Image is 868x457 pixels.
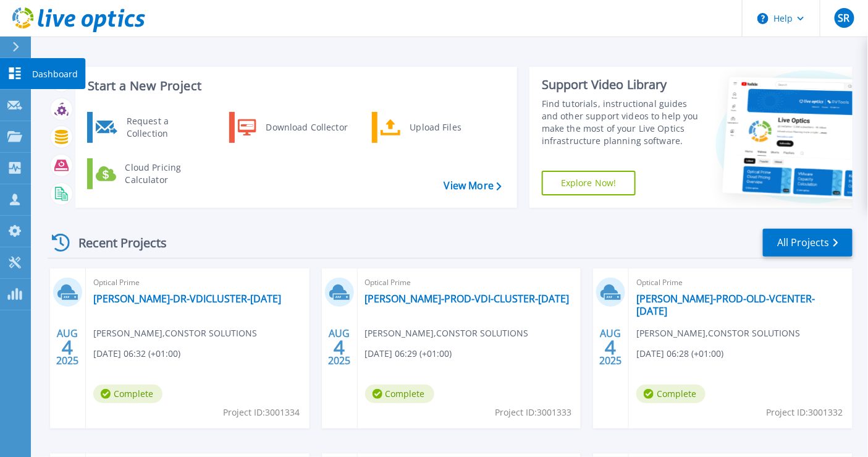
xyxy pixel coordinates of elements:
[93,385,162,403] span: Complete
[365,293,570,305] a: [PERSON_NAME]-PROD-VDI-CLUSTER-[DATE]
[93,293,281,305] a: [PERSON_NAME]-DR-VDICLUSTER-[DATE]
[224,406,300,419] span: Project ID: 3001334
[542,171,636,195] a: Explore Now!
[404,115,495,140] div: Upload Files
[56,325,79,370] div: AUG 2025
[365,276,574,289] span: Optical Prime
[87,112,214,143] a: Request a Collection
[93,276,302,289] span: Optical Prime
[605,342,617,352] span: 4
[599,325,623,370] div: AUG 2025
[120,115,211,140] div: Request a Collection
[444,180,502,192] a: View More
[32,58,78,90] p: Dashboard
[334,342,345,352] span: 4
[838,13,850,23] span: SR
[763,229,853,257] a: All Projects
[636,293,845,317] a: [PERSON_NAME]-PROD-OLD-VCENTER-[DATE]
[88,79,501,93] h3: Start a New Project
[495,406,571,419] span: Project ID: 3001333
[260,115,353,140] div: Download Collector
[229,112,356,143] a: Download Collector
[62,342,73,352] span: 4
[636,347,723,361] span: [DATE] 06:28 (+01:00)
[119,161,211,186] div: Cloud Pricing Calculator
[542,77,703,93] div: Support Video Library
[365,385,434,403] span: Complete
[767,406,843,419] span: Project ID: 3001332
[365,347,452,361] span: [DATE] 06:29 (+01:00)
[372,112,499,143] a: Upload Files
[327,325,351,370] div: AUG 2025
[636,276,845,289] span: Optical Prime
[93,347,180,361] span: [DATE] 06:32 (+01:00)
[636,385,706,403] span: Complete
[542,98,703,147] div: Find tutorials, instructional guides and other support videos to help you make the most of your L...
[48,228,183,258] div: Recent Projects
[365,327,529,340] span: [PERSON_NAME] , CONSTOR SOLUTIONS
[93,327,257,340] span: [PERSON_NAME] , CONSTOR SOLUTIONS
[87,158,214,189] a: Cloud Pricing Calculator
[636,327,800,340] span: [PERSON_NAME] , CONSTOR SOLUTIONS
